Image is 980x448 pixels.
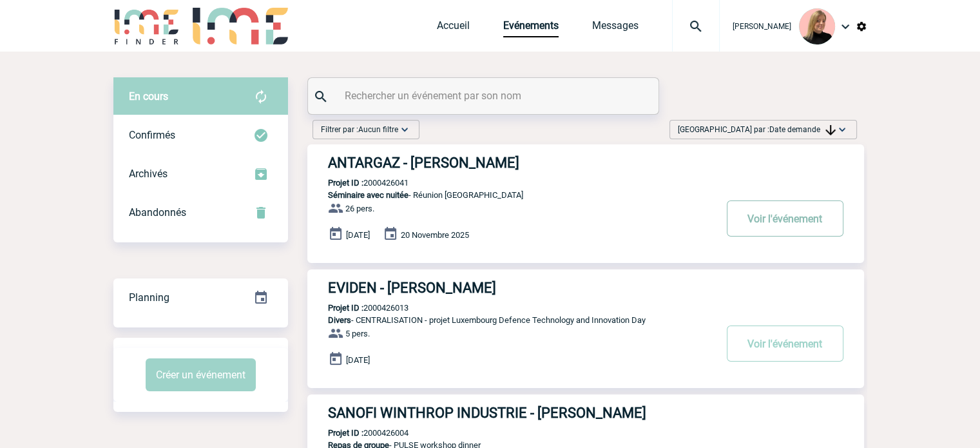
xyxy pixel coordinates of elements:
[727,200,843,237] button: Voir l'événement
[113,77,288,116] div: Retrouvez ici tous vos évènements avant confirmation
[113,155,288,193] div: Retrouvez ici tous les événements que vous avez décidé d'archiver
[113,8,180,44] img: IME-Finder
[307,155,864,171] a: ANTARGAZ - [PERSON_NAME]
[769,125,836,134] span: Date demande
[345,204,374,213] span: 26 pers.
[129,291,169,304] span: Planning
[307,280,864,296] a: EVIDEN - [PERSON_NAME]
[307,178,408,188] p: 2000426041
[328,303,363,313] b: Projet ID :
[345,329,370,338] span: 5 pers.
[307,428,408,438] p: 2000426004
[825,125,836,135] img: arrow_downward.png
[799,8,835,44] img: 131233-0.png
[346,355,370,365] span: [DATE]
[113,278,288,316] a: Planning
[307,405,864,421] a: SANOFI WINTHROP INDUSTRIE - [PERSON_NAME]
[592,19,639,37] a: Messages
[328,190,408,200] span: Séminaire avec nuitée
[129,168,168,180] span: Archivés
[328,178,363,188] b: Projet ID :
[328,405,715,421] h3: SANOFI WINTHROP INDUSTRIE - [PERSON_NAME]
[307,190,715,200] p: - Réunion [GEOGRAPHIC_DATA]
[307,315,715,325] p: - CENTRALISATION - projet Luxembourg Defence Technology and Innovation Day
[733,22,791,31] span: [PERSON_NAME]
[307,303,408,313] p: 2000426013
[358,125,398,134] span: Aucun filtre
[328,315,351,325] span: Divers
[678,123,836,136] span: [GEOGRAPHIC_DATA] par :
[503,19,559,37] a: Evénements
[328,155,715,171] h3: ANTARGAZ - [PERSON_NAME]
[113,193,288,232] div: Retrouvez ici tous vos événements annulés
[346,230,370,240] span: [DATE]
[129,206,186,219] span: Abandonnés
[129,129,175,141] span: Confirmés
[129,90,168,102] span: En cours
[146,358,256,391] button: Créer un événement
[398,123,411,136] img: baseline_expand_more_white_24dp-b.png
[328,428,363,438] b: Projet ID :
[341,86,628,105] input: Rechercher un événement par son nom
[321,123,398,136] span: Filtrer par :
[727,326,843,362] button: Voir l'événement
[836,123,849,136] img: baseline_expand_more_white_24dp-b.png
[328,280,715,296] h3: EVIDEN - [PERSON_NAME]
[437,19,470,37] a: Accueil
[113,278,288,317] div: Retrouvez ici tous vos événements organisés par date et état d'avancement
[401,230,469,240] span: 20 Novembre 2025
